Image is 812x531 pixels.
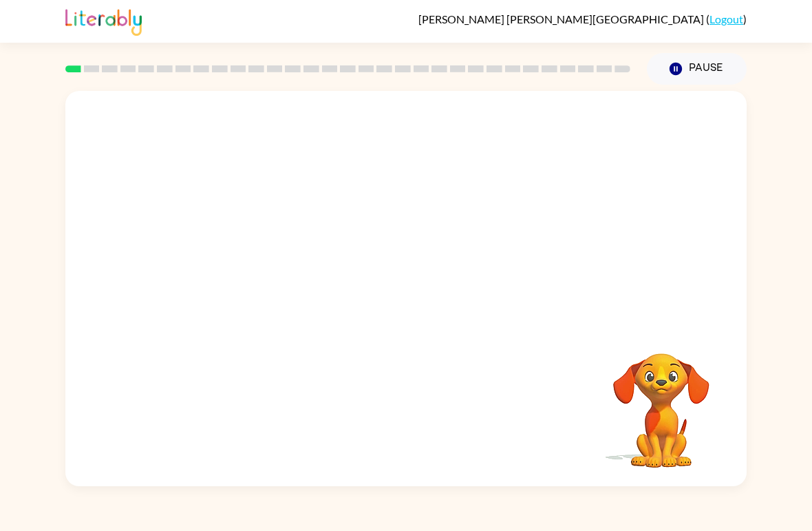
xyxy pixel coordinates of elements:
div: ( ) [418,12,747,25]
button: Pause [647,53,747,85]
video: Your browser must support playing .mp4 files to use Literably. Please try using another browser. [592,332,730,470]
span: [PERSON_NAME] [PERSON_NAME][GEOGRAPHIC_DATA] [418,12,706,25]
a: Logout [709,12,743,25]
img: Literably [65,6,142,36]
